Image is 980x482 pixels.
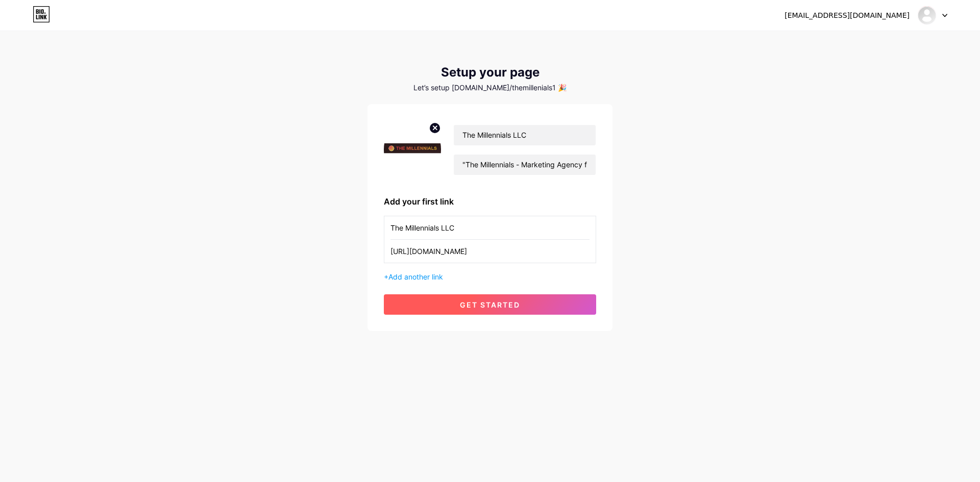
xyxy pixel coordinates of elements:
input: URL (https://instagram.com/yourname) [390,240,590,263]
span: Add another link [388,272,443,281]
span: get started [460,300,520,309]
img: themillenials1 [917,6,937,25]
div: Add your first link [384,195,596,208]
div: Setup your page [367,65,612,80]
div: + [384,271,596,282]
button: get started [384,294,596,315]
div: Let’s setup [DOMAIN_NAME]/themillenials1 🎉 [367,84,612,92]
input: Your name [454,125,596,145]
img: profile pic [384,120,441,179]
input: Link name (My Instagram) [390,216,590,239]
input: bio [454,155,596,175]
div: [EMAIL_ADDRESS][DOMAIN_NAME] [785,10,910,21]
